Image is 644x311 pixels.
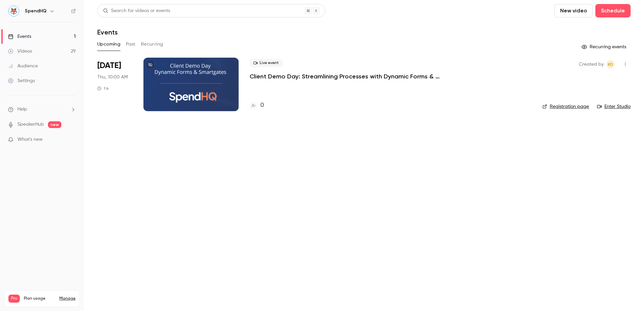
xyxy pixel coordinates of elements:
span: Created by [579,60,604,68]
span: Kelly Divine [606,60,614,68]
button: Recurring events [579,42,631,52]
div: Search for videos or events [103,7,170,14]
a: SpeakerHub [17,121,44,128]
span: What's new [17,136,43,143]
h4: 0 [260,101,264,110]
a: 0 [250,101,264,110]
button: Recurring [141,39,163,50]
a: Manage [59,296,75,301]
button: New video [554,4,593,17]
button: Past [126,39,136,50]
div: Settings [8,77,35,84]
iframe: Noticeable Trigger [68,137,76,143]
div: Audience [8,63,38,69]
span: Help [17,106,27,113]
div: Videos [8,48,32,55]
span: Live event [250,59,283,67]
span: KD [608,60,613,68]
span: Pro [8,295,20,303]
button: Upcoming [97,39,120,50]
span: new [48,121,61,128]
a: Enter Studio [597,103,631,110]
span: Thu, 10:00 AM [97,74,128,80]
h1: Events [97,28,118,36]
span: Plan usage [24,296,55,301]
div: Events [8,33,31,40]
a: Registration page [542,103,589,110]
li: help-dropdown-opener [8,106,76,113]
img: SpendHQ [8,6,19,16]
h6: SpendHQ [25,8,47,14]
a: Client Demo Day: Streamlining Processes with Dynamic Forms & Smartgates [250,72,451,80]
div: Oct 30 Thu, 10:00 AM (America/New York) [97,58,132,111]
div: 1 h [97,86,109,91]
span: [DATE] [97,60,121,71]
button: Schedule [595,4,631,17]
